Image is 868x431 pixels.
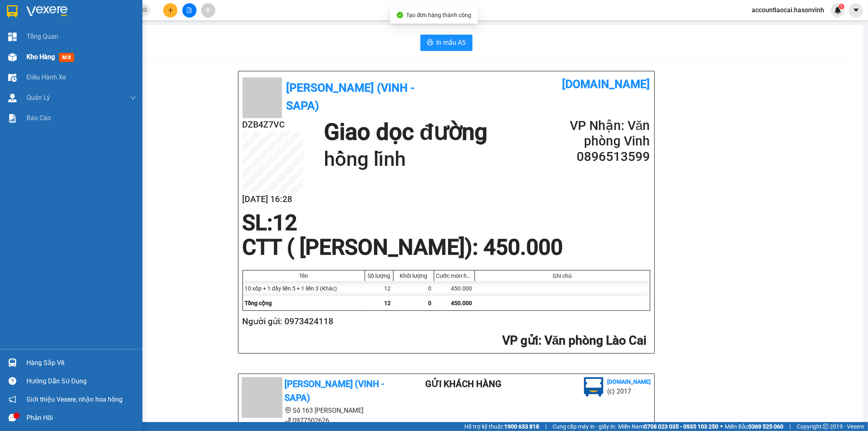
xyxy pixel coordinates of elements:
[8,73,17,82] img: warehouse-icon
[849,3,863,18] button: caret-down
[552,149,650,165] h2: 0896513599
[130,95,136,101] span: down
[286,81,415,112] b: [PERSON_NAME] (Vinh - Sapa)
[9,377,16,385] span: question-circle
[273,210,297,235] span: 12
[324,146,488,172] h1: hồng lĩnh
[464,422,539,431] span: Hỗ trợ kỹ thuật:
[26,31,58,42] span: Tổng Quan
[243,210,273,235] span: SL:
[545,422,547,431] span: |
[584,377,603,397] img: logo.jpg
[245,300,272,306] span: Tổng cộng
[434,281,475,296] div: 450.000
[142,7,147,12] span: close-circle
[201,3,215,18] button: aim
[477,273,648,279] div: Ghi chú
[552,118,650,149] h2: VP Nhận: Văn phòng Vinh
[243,193,304,206] h2: [DATE] 16:28
[608,378,651,385] b: [DOMAIN_NAME]
[9,396,16,403] span: notification
[397,12,403,18] span: check-circle
[823,424,829,429] span: copyright
[26,92,50,103] span: Quản Lý
[789,422,791,431] span: |
[562,77,650,91] b: [DOMAIN_NAME]
[285,379,385,403] b: [PERSON_NAME] (Vinh - Sapa)
[26,357,136,369] div: Hàng sắp về
[26,53,55,61] span: Kho hàng
[243,315,647,328] h2: Người gửi: 0973424118
[840,4,843,9] span: 1
[8,53,17,62] img: warehouse-icon
[367,273,391,279] div: Số lượng
[8,33,17,41] img: dashboard-icon
[385,300,391,306] span: 12
[365,281,394,296] div: 12
[502,333,538,347] span: VP gửi
[26,72,66,82] span: Điều hành xe
[725,422,783,431] span: Miền Bắc
[839,4,844,9] sup: 1
[243,118,304,132] h2: DZB4Z7VC
[8,94,17,102] img: warehouse-icon
[853,7,860,14] span: caret-down
[245,273,363,279] div: Tên
[436,273,472,279] div: Cước món hàng
[425,379,501,389] b: Gửi khách hàng
[748,423,783,430] strong: 0369 525 060
[238,235,568,259] div: CTT ( [PERSON_NAME]) : 450.000
[26,412,136,424] div: Phản hồi
[608,386,651,396] li: (c) 2017
[285,407,291,413] span: environment
[243,281,365,296] div: 10 xốp + 1 dầy liền 5 + 1 liền 3 (Khác)
[26,394,122,405] span: Giới thiệu Vexere, nhận hoa hồng
[182,3,197,18] button: file-add
[553,422,616,431] span: Cung cấp máy in - giấy in:
[429,300,432,306] span: 0
[8,358,17,367] img: warehouse-icon
[420,35,472,51] button: printerIn mẫu A5
[26,375,136,387] div: Hướng dẫn sử dụng
[437,37,466,48] span: In mẫu A5
[504,423,539,430] strong: 1900 633 818
[243,332,647,349] h2: : Văn phòng Lào Cai
[242,416,393,426] li: 0977502626
[285,417,291,424] span: phone
[644,423,718,430] strong: 0708 023 035 - 0935 103 250
[745,5,831,15] span: accountlaocai.hasonvinh
[324,118,488,146] h1: Giao dọc đường
[394,281,434,296] div: 0
[9,414,16,422] span: message
[451,300,472,306] span: 450.000
[7,5,17,18] img: logo-vxr
[427,39,433,47] span: printer
[834,7,842,14] img: icon-new-feature
[720,425,723,428] span: ⚪️
[242,405,393,416] li: Số 163 [PERSON_NAME]
[186,7,192,13] span: file-add
[168,7,173,13] span: plus
[59,53,74,62] span: mới
[8,114,17,123] img: solution-icon
[205,7,211,13] span: aim
[407,12,472,18] span: Tạo đơn hàng thành công
[163,3,177,18] button: plus
[26,113,51,123] span: Báo cáo
[618,422,718,431] span: Miền Nam
[396,273,432,279] div: Khối lượng
[142,7,147,14] span: close-circle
